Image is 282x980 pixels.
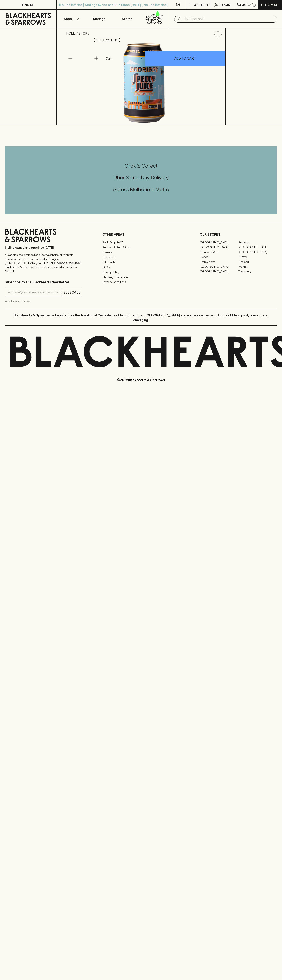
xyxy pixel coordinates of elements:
button: Add to wishlist [94,38,120,42]
a: Privacy Policy [102,270,180,275]
p: ADD TO CART [174,56,196,61]
a: Stores [113,10,141,28]
a: Business & Bulk Gifting [102,245,180,250]
button: Shop [57,10,85,28]
p: Login [220,2,230,7]
a: Geelong [238,259,277,264]
a: Elwood [200,254,238,259]
p: OUR STORES [200,232,277,237]
a: Contact Us [102,255,180,260]
a: [GEOGRAPHIC_DATA] [200,269,238,274]
h5: Uber Same-Day Delivery [5,174,277,181]
p: OTHER AREAS [102,232,180,237]
a: Tastings [85,10,113,28]
p: We will never spam you [5,299,82,303]
a: [GEOGRAPHIC_DATA] [200,245,238,250]
p: Can [105,56,112,61]
h5: Click & Collect [5,163,277,169]
img: 39081.png [63,41,225,125]
a: Bottle Drop FAQ's [102,240,180,245]
input: e.g. jane@blackheartsandsparrows.com.au [8,289,62,296]
p: 0 [253,4,255,6]
div: Can [104,54,144,63]
p: Tastings [92,16,105,21]
p: Shop [64,16,72,21]
h5: Across Melbourne Metro [5,186,277,193]
p: SUBSCRIBE [63,290,80,295]
a: [GEOGRAPHIC_DATA] [238,250,277,254]
a: Braddon [238,240,277,245]
div: Call to action block [5,146,277,214]
a: Fitzroy North [200,259,238,264]
a: Fitzroy [238,254,277,259]
a: [GEOGRAPHIC_DATA] [200,264,238,269]
p: Blackhearts & Sparrows acknowledges the traditional Custodians of land throughout [GEOGRAPHIC_DAT... [8,313,274,322]
p: Wishlist [194,2,209,7]
strong: Liquor License #32064953 [44,261,81,265]
button: SUBSCRIBE [62,288,82,297]
a: [GEOGRAPHIC_DATA] [200,240,238,245]
a: SHOP [79,32,87,35]
p: Checkout [261,2,279,7]
p: Subscribe to The Blackhearts Newsletter [5,280,82,285]
a: FAQ's [102,265,180,270]
a: HOME [66,32,76,35]
p: Stores [122,16,132,21]
a: Careers [102,250,180,255]
p: FIND US [22,2,34,7]
a: Shipping Information [102,275,180,279]
p: $0.00 [237,2,246,7]
p: Sibling owned and run since [DATE] [5,246,82,250]
button: ADD TO CART [145,51,225,66]
button: Add to wishlist [212,29,224,40]
a: Terms & Conditions [102,280,180,285]
a: Gift Cards [102,260,180,265]
p: It is against the law to sell or supply alcohol to, or to obtain alcohol on behalf of a person un... [5,253,82,273]
a: Brunswick West [200,250,238,254]
input: Try "Pinot noir" [184,16,274,22]
a: [GEOGRAPHIC_DATA] [238,245,277,250]
a: Thornbury [238,269,277,274]
a: Prahran [238,264,277,269]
